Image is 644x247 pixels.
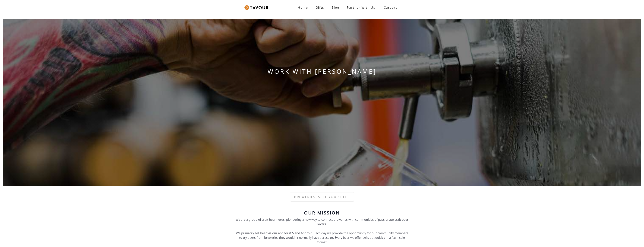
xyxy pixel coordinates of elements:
strong: Careers [384,4,397,11]
a: Blog [328,4,343,11]
h1: WORK WITH [PERSON_NAME] [3,67,641,76]
a: Breweries: Sell your beer [290,192,354,201]
a: Partner With Us [343,4,379,11]
a: Gifts [312,4,328,11]
a: Careers [379,2,400,13]
strong: Home [298,5,308,10]
a: Home [294,4,312,11]
h6: Our Mission [234,211,410,215]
